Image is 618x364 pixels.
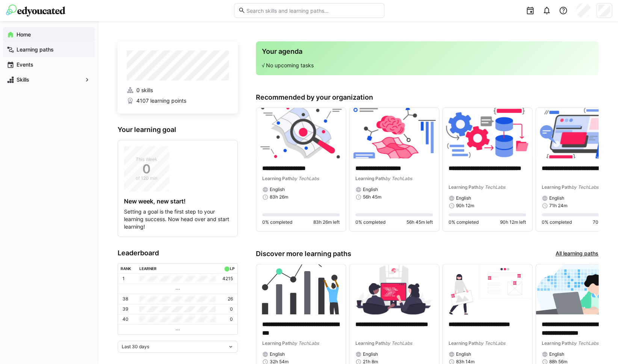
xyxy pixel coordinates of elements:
span: English [456,195,471,201]
a: 0 skills [127,86,229,94]
h3: Your agenda [262,47,592,56]
span: 56h 45m left [406,219,433,225]
span: 83h 26m [270,194,288,200]
span: Learning Path [355,340,385,346]
p: Setting a goal is the first step to your learning success. Now head over and start learning! [124,208,231,231]
span: Learning Path [542,184,571,190]
span: Learning Path [355,176,385,181]
span: Learning Path [262,176,292,181]
p: 38 [122,296,128,302]
span: 4107 learning points [136,97,186,105]
p: 0 [230,316,233,322]
span: 56h 45m [363,194,381,200]
span: 90h 12m left [500,219,526,225]
span: English [363,351,378,357]
div: Rank [121,266,131,271]
span: by TechLabs [478,184,505,190]
a: All learning paths [556,250,598,258]
div: LP [230,266,234,271]
span: by TechLabs [478,340,505,346]
span: 83h 26m left [313,219,340,225]
span: 0% completed [542,219,572,225]
span: Learning Path [262,340,292,346]
input: Search skills and learning paths… [245,7,380,14]
img: image [256,264,346,315]
span: by TechLabs [571,340,598,346]
span: by TechLabs [385,340,412,346]
span: 0% completed [449,219,479,225]
span: 71h 24m [549,203,567,209]
h3: Discover more learning paths [256,250,351,258]
span: Learning Path [449,340,478,346]
p: 4215 [222,276,233,282]
img: image [256,108,346,158]
span: Learning Path [449,184,478,190]
img: image [443,264,532,315]
p: 39 [122,306,128,312]
span: English [549,195,564,201]
h3: Recommended by your organization [256,93,598,102]
span: English [270,351,285,357]
span: Last 30 days [122,344,149,350]
span: by TechLabs [292,340,319,346]
h3: Leaderboard [118,249,238,257]
span: English [549,351,564,357]
span: 0% completed [355,219,385,225]
p: 0 [230,306,233,312]
p: √ No upcoming tasks [262,62,592,69]
span: 0 skills [136,86,153,94]
span: English [270,187,285,193]
img: image [349,264,439,315]
span: Learning Path [542,340,571,346]
span: English [456,351,471,357]
span: 0% completed [262,219,292,225]
span: by TechLabs [292,176,319,181]
span: English [363,187,378,193]
p: 1 [122,276,125,282]
img: image [349,108,439,158]
span: 90h 12m [456,203,474,209]
span: by TechLabs [571,184,598,190]
img: image [443,108,532,158]
div: Learner [139,266,157,271]
h4: New week, new start! [124,197,231,205]
p: 26 [228,296,233,302]
h3: Your learning goal [118,126,238,134]
p: 40 [122,316,128,322]
span: by TechLabs [385,176,412,181]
